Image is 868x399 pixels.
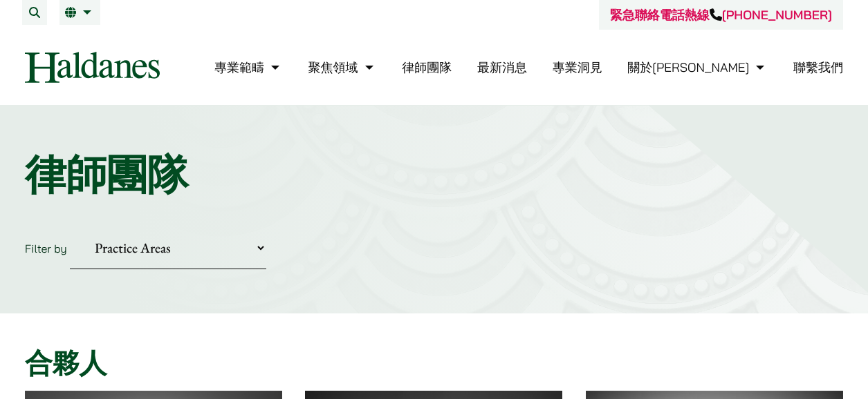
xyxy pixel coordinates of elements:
[402,59,452,75] a: 律師團隊
[25,150,843,199] h1: 律師團隊
[793,59,843,75] a: 聯繫我們
[214,59,283,75] a: 專業範疇
[65,7,95,18] a: 繁
[627,59,768,75] a: 關於何敦
[308,59,377,75] a: 聚焦領域
[25,242,67,255] label: Filter by
[553,59,602,75] a: 專業洞見
[25,52,160,83] img: Logo of Haldanes
[477,59,527,75] a: 最新消息
[610,7,832,23] a: 緊急聯絡電話熱線[PHONE_NUMBER]
[25,347,843,380] h2: 合夥人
